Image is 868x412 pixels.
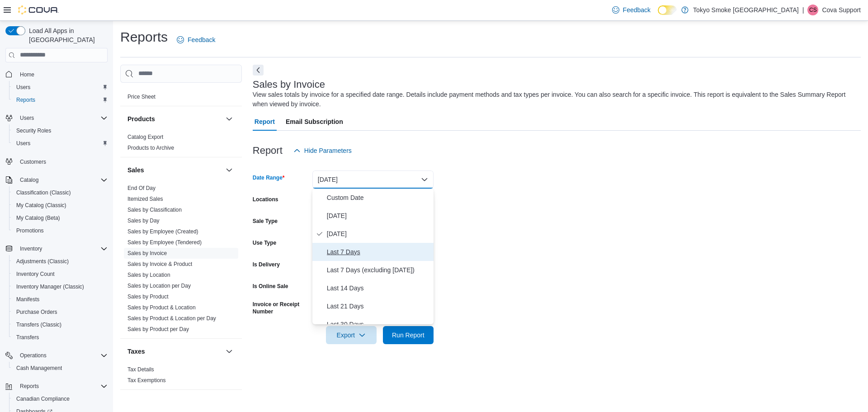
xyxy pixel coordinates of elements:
button: Taxes [127,347,222,356]
button: Taxes [224,346,235,357]
a: End Of Day [127,185,156,191]
span: Cash Management [16,365,62,372]
div: Cova Support [807,5,818,15]
span: Sales by Location [127,271,170,279]
a: Catalog Export [127,134,163,140]
button: Users [9,137,111,150]
span: Users [16,84,30,91]
span: Last 7 Days (excluding [DATE]) [327,265,430,275]
div: Products [120,132,242,157]
span: End Of Day [127,185,156,192]
span: Operations [20,352,47,359]
span: Reports [16,96,35,104]
a: Sales by Location per Day [127,283,191,289]
span: Classification (Classic) [13,187,108,198]
button: Adjustments (Classic) [9,255,111,268]
span: Promotions [13,225,108,236]
a: Sales by Invoice [127,250,167,256]
span: My Catalog (Classic) [13,200,108,211]
h3: Sales [127,166,144,175]
p: Tokyo Smoke [GEOGRAPHIC_DATA] [693,5,799,15]
span: Users [13,138,108,149]
span: Export [331,326,371,344]
span: Inventory Manager (Classic) [13,281,108,292]
span: Tax Exemptions [127,377,166,384]
a: Tax Exemptions [127,377,166,384]
a: Sales by Product per Day [127,326,189,332]
a: Sales by Employee (Tendered) [127,239,202,246]
a: Inventory Count [13,269,58,279]
button: My Catalog (Beta) [9,212,111,224]
a: Sales by Invoice & Product [127,261,192,267]
span: Manifests [13,294,108,305]
button: Purchase Orders [9,306,111,318]
span: Catalog [20,176,38,184]
span: Transfers [16,334,39,341]
button: Inventory [2,242,111,255]
a: Tax Details [127,366,154,373]
img: Cova [18,5,59,14]
button: My Catalog (Classic) [9,199,111,212]
button: Cash Management [9,362,111,374]
h3: Products [127,114,155,123]
a: Canadian Compliance [13,393,73,404]
a: Purchase Orders [13,307,61,317]
span: Sales by Invoice [127,250,167,257]
h1: Reports [120,28,168,46]
button: Transfers (Classic) [9,318,111,331]
span: Promotions [16,227,44,234]
span: Inventory Manager (Classic) [16,283,84,290]
a: Security Roles [13,125,55,136]
span: Operations [16,350,108,361]
span: My Catalog (Classic) [16,202,66,209]
span: Report [255,113,275,131]
span: Products to Archive [127,144,174,152]
span: Sales by Product per Day [127,326,189,333]
span: Feedback [623,5,651,14]
button: Users [16,113,38,123]
div: Sales [120,183,242,338]
span: Inventory Count [16,270,55,278]
span: Sales by Product & Location per Day [127,315,216,322]
span: Load All Apps in [GEOGRAPHIC_DATA] [25,26,108,44]
span: My Catalog (Beta) [13,213,108,223]
h3: Report [253,145,283,156]
span: Users [20,114,34,122]
p: Cova Support [822,5,861,15]
button: Operations [16,350,50,361]
button: Home [2,68,111,81]
span: Transfers (Classic) [13,319,108,330]
div: Select listbox [312,189,434,324]
span: Canadian Compliance [13,393,108,404]
button: Inventory Count [9,268,111,280]
span: Home [16,69,108,80]
button: Next [253,65,264,76]
span: Transfers (Classic) [16,321,61,328]
a: Feedback [609,1,654,19]
a: Promotions [13,225,47,236]
button: Hide Parameters [290,142,355,160]
span: Canadian Compliance [16,395,70,403]
a: Inventory Manager (Classic) [13,281,88,292]
a: Price Sheet [127,94,156,100]
span: Catalog Export [127,133,163,141]
label: Invoice or Receipt Number [253,301,309,315]
span: Users [13,82,108,93]
button: Catalog [16,175,42,185]
span: Feedback [188,35,215,44]
span: Security Roles [13,125,108,136]
a: Sales by Product & Location [127,304,196,311]
a: Sales by Employee (Created) [127,228,198,235]
span: Last 14 Days [327,283,430,294]
span: Last 21 Days [327,301,430,312]
p: | [802,5,804,15]
div: View sales totals by invoice for a specified date range. Details include payment methods and tax ... [253,90,856,109]
span: Reports [13,95,108,105]
h3: Sales by Invoice [253,79,325,90]
a: Feedback [173,31,219,49]
button: Inventory [16,243,46,254]
a: Sales by Location [127,272,170,278]
button: Reports [2,380,111,393]
a: Sales by Product [127,294,169,300]
a: Home [16,69,38,80]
